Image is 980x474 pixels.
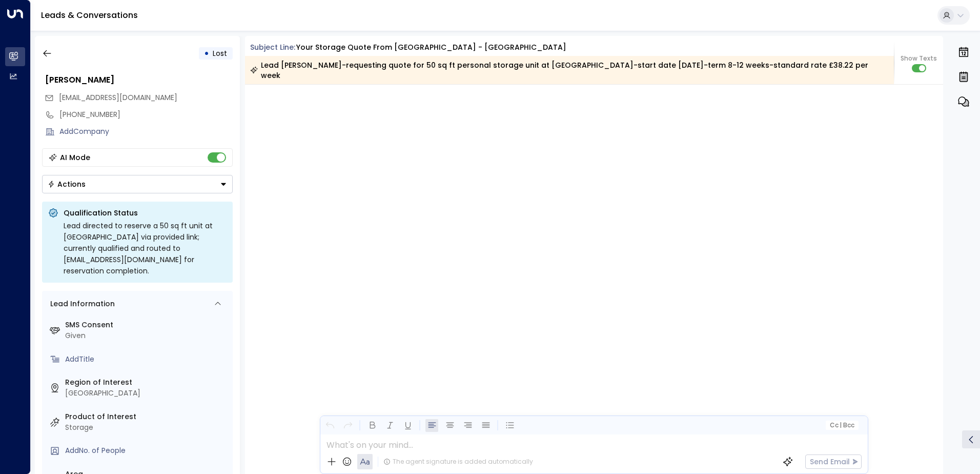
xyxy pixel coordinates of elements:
div: AddTitle [65,354,229,365]
div: Your storage quote from [GEOGRAPHIC_DATA] - [GEOGRAPHIC_DATA] [296,42,566,53]
button: Undo [323,419,336,432]
span: Subject Line: [250,42,295,52]
div: [PERSON_NAME] [45,74,233,86]
span: [EMAIL_ADDRESS][DOMAIN_NAME] [59,92,177,103]
div: Button group with a nested menu [42,175,233,193]
div: • [204,44,209,63]
div: The agent signature is added automatically [383,457,533,466]
button: Redo [341,419,354,432]
span: Show Texts [901,54,937,63]
div: Actions [48,180,86,189]
div: AddCompany [59,126,233,137]
div: AddNo. of People [65,445,229,456]
div: [GEOGRAPHIC_DATA] [65,388,229,399]
div: Lead directed to reserve a 50 sq ft unit at [GEOGRAPHIC_DATA] via provided link; currently qualif... [64,220,227,276]
span: | [840,422,842,429]
label: Product of Interest [65,411,229,422]
div: AI Mode [60,152,90,163]
span: lewishouston@hotmail.com [59,92,177,103]
div: Lead Information [47,299,115,309]
label: Region of Interest [65,377,229,388]
label: SMS Consent [65,320,229,330]
a: Leads & Conversations [41,9,138,21]
div: Lead [PERSON_NAME]-requesting quote for 50 sq ft personal storage unit at [GEOGRAPHIC_DATA]-start... [250,60,888,81]
div: [PHONE_NUMBER] [59,109,233,120]
p: Qualification Status [64,208,227,218]
span: Lost [213,48,227,58]
div: Given [65,330,229,341]
button: Cc|Bcc [825,421,858,430]
button: Actions [42,175,233,193]
span: Cc Bcc [829,422,854,429]
div: Storage [65,422,229,433]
